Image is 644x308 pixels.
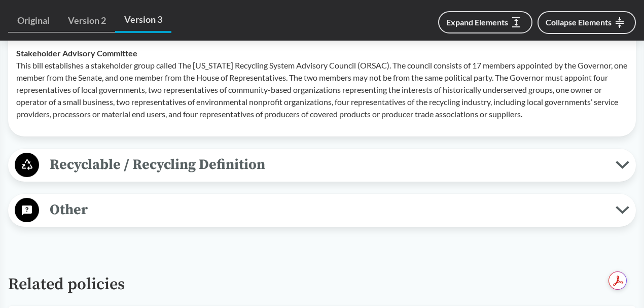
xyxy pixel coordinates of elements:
p: This bill establishes a stakeholder group called The [US_STATE] Recycling System Advisory Council... [16,59,628,120]
a: Version 3 [115,8,171,33]
button: Other [12,197,632,223]
h2: Related policies [8,251,636,294]
button: Recyclable / Recycling Definition [12,152,632,178]
span: Recyclable / Recycling Definition [39,153,616,176]
a: Version 2 [59,9,115,32]
button: Expand Elements [438,11,532,33]
button: Collapse Elements [538,11,636,34]
a: Original [8,9,59,32]
span: Other [39,198,616,221]
strong: Stakeholder Advisory Committee [16,48,137,58]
